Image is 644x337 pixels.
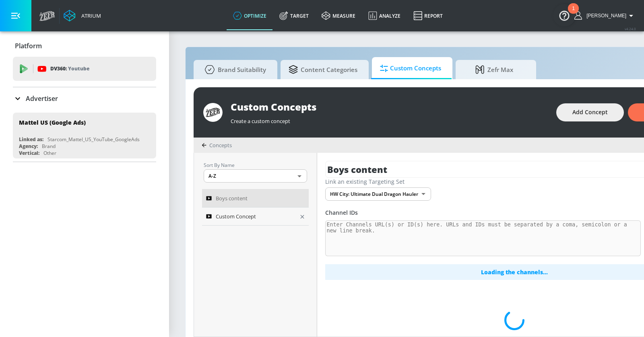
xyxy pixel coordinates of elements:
div: Other [43,150,56,156]
span: Zefr Max [464,60,525,79]
div: Concepts [202,142,232,149]
div: Mattel US (Google Ads) [19,119,86,126]
p: Platform [15,41,42,50]
span: Boys content [216,193,248,203]
a: Analyze [362,1,407,30]
span: v 4.24.0 [625,27,636,31]
div: Mattel US (Google Ads)Linked as:Starcom_Mattel_US_YouTube_GoogleAdsAgency:BrandVertical:Other [13,113,156,158]
a: Atrium [64,10,101,22]
p: Advertiser [26,94,58,103]
div: DV360: Youtube [13,57,156,81]
span: login as: casey.cohen@zefr.com [583,13,626,18]
a: Report [407,1,449,30]
a: Target [273,1,315,30]
div: Linked as: [19,136,43,143]
span: Custom Concept [216,212,256,221]
p: DV360: [50,64,89,73]
a: Custom Concept [202,208,309,226]
span: Brand Suitability [202,60,266,79]
div: HW City: Ultimate Dual Dragon Hauler [325,187,431,201]
div: Agency: [19,143,38,150]
div: Platform [13,35,156,57]
div: Starcom_Mattel_US_YouTube_GoogleAds [47,136,140,143]
div: Vertical: [19,150,39,156]
a: measure [315,1,362,30]
span: Concepts [209,142,232,149]
div: Advertiser [13,87,156,110]
div: Custom Concepts [231,100,548,113]
div: Brand [42,143,56,150]
span: Custom Concepts [380,59,441,78]
div: Create a custom concept [231,113,548,125]
button: [PERSON_NAME] [574,11,636,21]
button: Add Concept [556,103,624,121]
a: optimize [227,1,273,30]
p: Sort By Name [204,161,307,169]
div: Atrium [78,12,101,19]
span: Add Concept [572,107,608,117]
div: A-Z [204,169,307,183]
a: Boys content [202,189,309,208]
div: 1 [572,8,575,19]
p: Youtube [68,64,89,73]
span: Content Categories [289,60,357,79]
button: Open Resource Center, 1 new notification [553,4,576,27]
